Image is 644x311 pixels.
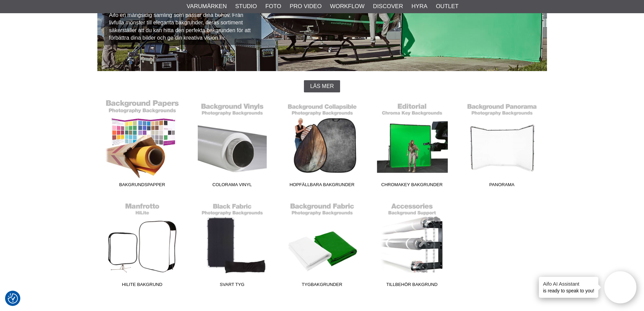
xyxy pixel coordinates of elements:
[187,281,277,290] span: Svart Tyg
[367,281,457,290] span: Tillbehör Bakgrund
[97,99,187,191] a: Bakgrundspapper
[539,277,598,298] div: is ready to speak to you!
[290,2,321,11] a: Pro Video
[187,99,277,191] a: Colorama Vinyl
[277,99,367,191] a: Hopfällbara Bakgrunder
[310,83,334,89] span: Läs mer
[97,181,187,191] span: Bakgrundspapper
[277,199,367,290] a: Tygbakgrunder
[235,2,257,11] a: Studio
[543,280,594,287] h4: Aifo AI Assistant
[411,2,427,11] a: Hyra
[97,281,187,290] span: HiLite Bakgrund
[8,293,18,304] img: Revisit consent button
[8,292,18,305] button: Samtyckesinställningar
[436,2,458,11] a: Outlet
[373,2,403,11] a: Discover
[265,2,281,11] a: Foto
[367,99,457,191] a: Chromakey Bakgrunder
[277,181,367,191] span: Hopfällbara Bakgrunder
[457,99,547,191] a: Panorama
[187,2,227,11] a: Varumärken
[367,181,457,191] span: Chromakey Bakgrunder
[187,181,277,191] span: Colorama Vinyl
[367,199,457,290] a: Tillbehör Bakgrund
[277,281,367,290] span: Tygbakgrunder
[330,2,364,11] a: Workflow
[97,199,187,290] a: HiLite Bakgrund
[187,199,277,290] a: Svart Tyg
[457,181,547,191] span: Panorama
